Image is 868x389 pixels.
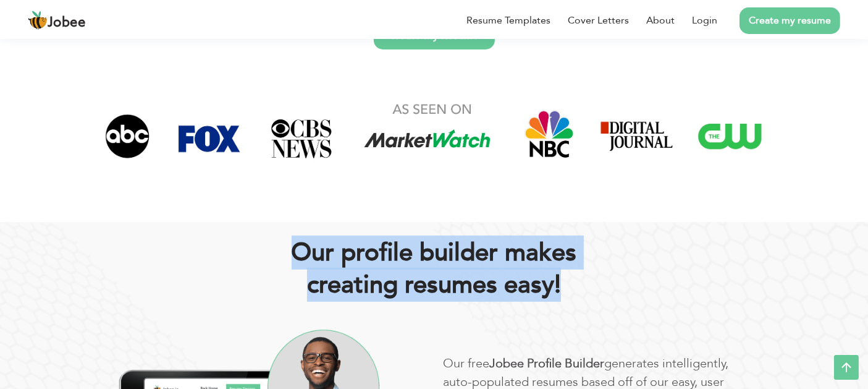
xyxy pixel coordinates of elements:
a: Login [692,13,717,28]
a: Resume Templates [466,13,550,28]
h2: Our proﬁle builder makes creating resumes easy! [101,237,768,301]
a: About [646,13,675,28]
span: Jobee [48,16,86,30]
a: Jobee [28,11,86,30]
b: Jobee Proﬁle Builder [490,355,605,372]
a: Create my resume [739,7,840,34]
img: jobee.io [28,11,48,30]
a: Cover Letters [568,13,629,28]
